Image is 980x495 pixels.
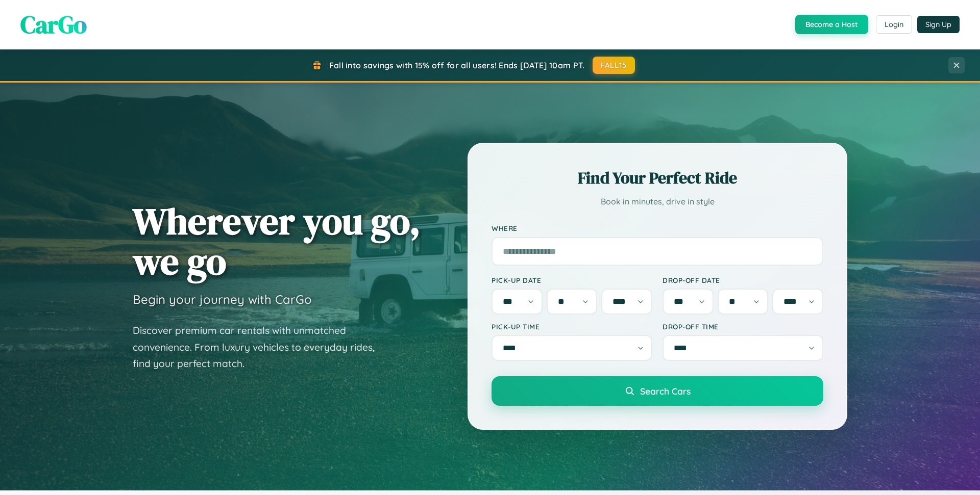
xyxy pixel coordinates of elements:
[663,276,823,284] label: Drop-off Date
[663,322,823,331] label: Drop-off Time
[133,322,388,372] p: Discover premium car rentals with unmatched convenience. From luxury vehicles to everyday rides, ...
[492,376,823,406] button: Search Cars
[492,224,823,233] label: Where
[133,292,312,307] h3: Begin your journey with CarGo
[20,8,87,41] span: CarGo
[492,276,652,284] label: Pick-up Date
[329,60,585,70] span: Fall into savings with 15% off for all users! Ends [DATE] 10am PT.
[593,57,635,74] button: FALL15
[917,16,960,33] button: Sign Up
[492,322,652,331] label: Pick-up Time
[492,194,823,209] p: Book in minutes, drive in style
[492,167,823,189] h2: Find Your Perfect Ride
[876,15,912,34] button: Login
[640,385,691,397] span: Search Cars
[133,201,421,281] h1: Wherever you go, we go
[795,15,868,34] button: Become a Host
